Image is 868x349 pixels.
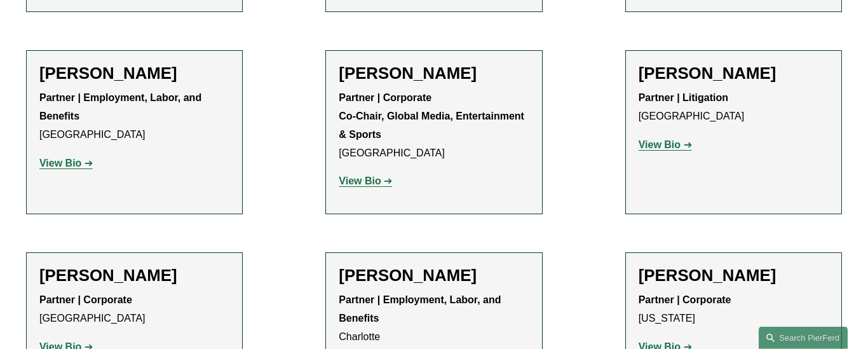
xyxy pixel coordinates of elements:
[639,139,692,150] a: View Bio
[339,64,529,83] h2: [PERSON_NAME]
[339,89,529,162] p: [GEOGRAPHIC_DATA]
[639,294,731,305] strong: Partner | Corporate
[39,64,229,83] h2: [PERSON_NAME]
[639,64,829,83] h2: [PERSON_NAME]
[339,92,527,140] strong: Partner | Corporate Co-Chair, Global Media, Entertainment & Sports
[639,92,728,103] strong: Partner | Litigation
[759,327,848,349] a: Search this site
[639,139,681,150] strong: View Bio
[339,266,529,285] h2: [PERSON_NAME]
[39,158,81,168] strong: View Bio
[39,266,229,285] h2: [PERSON_NAME]
[339,175,392,186] a: View Bio
[39,294,132,305] strong: Partner | Corporate
[39,291,229,328] p: [GEOGRAPHIC_DATA]
[339,291,529,346] p: Charlotte
[639,266,829,285] h2: [PERSON_NAME]
[639,89,829,126] p: [GEOGRAPHIC_DATA]
[339,175,381,186] strong: View Bio
[39,158,93,168] a: View Bio
[39,92,205,121] strong: Partner | Employment, Labor, and Benefits
[339,294,504,324] strong: Partner | Employment, Labor, and Benefits
[39,89,229,144] p: [GEOGRAPHIC_DATA]
[639,291,829,328] p: [US_STATE]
